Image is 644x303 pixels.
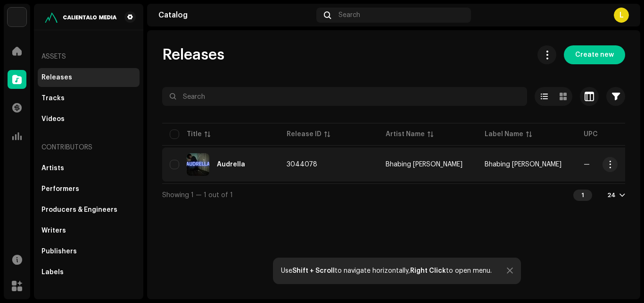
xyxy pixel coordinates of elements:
re-m-nav-item: Labels [38,263,140,282]
strong: Shift + Scroll [292,268,335,274]
span: Bhabing Ivan [485,161,561,168]
re-m-nav-item: Videos [38,110,140,129]
div: Labels [41,268,64,276]
div: Title [187,130,202,139]
div: Publishers [41,248,77,255]
strong: Right Click [410,268,446,274]
div: Artist Name [386,130,425,139]
re-m-nav-item: Tracks [38,89,140,108]
div: Videos [41,115,65,123]
div: Use to navigate horizontally, to open menu. [281,267,492,275]
re-m-nav-item: Writers [38,221,140,240]
span: 3044078 [287,161,317,168]
re-m-nav-item: Artists [38,159,140,178]
div: Performers [41,185,79,193]
span: Search [339,11,360,19]
span: Showing 1 — 1 out of 1 [162,192,233,199]
span: Releases [162,45,224,64]
re-a-nav-header: Contributors [38,136,140,159]
re-m-nav-item: Producers & Engineers [38,200,140,219]
button: Create new [564,45,625,64]
re-m-nav-item: Performers [38,180,140,199]
div: Tracks [41,95,65,102]
div: 1 [573,190,592,201]
div: Writers [41,227,66,234]
div: Catalog [158,11,313,19]
img: 7febf078-6aff-4fe0-b3ac-5fa913fd5324 [41,11,121,23]
span: Bhabing Ivan [386,161,470,168]
div: Producers & Engineers [41,206,117,214]
div: Audrella [217,161,245,168]
re-a-nav-header: Assets [38,45,140,68]
div: Label Name [485,130,523,139]
input: Search [162,87,527,106]
span: — [584,161,590,168]
div: 24 [607,191,616,199]
div: Releases [41,74,72,81]
div: Release ID [287,130,322,139]
div: Artists [41,164,64,172]
re-m-nav-item: Publishers [38,242,140,261]
div: L [614,8,629,23]
img: 41896316-d4bb-4ca5-95d6-4c086a762a56 [187,153,209,176]
img: 4d5a508c-c80f-4d99-b7fb-82554657661d [8,8,26,26]
span: Create new [575,45,614,64]
re-m-nav-item: Releases [38,68,140,87]
div: Bhabing [PERSON_NAME] [386,161,462,168]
